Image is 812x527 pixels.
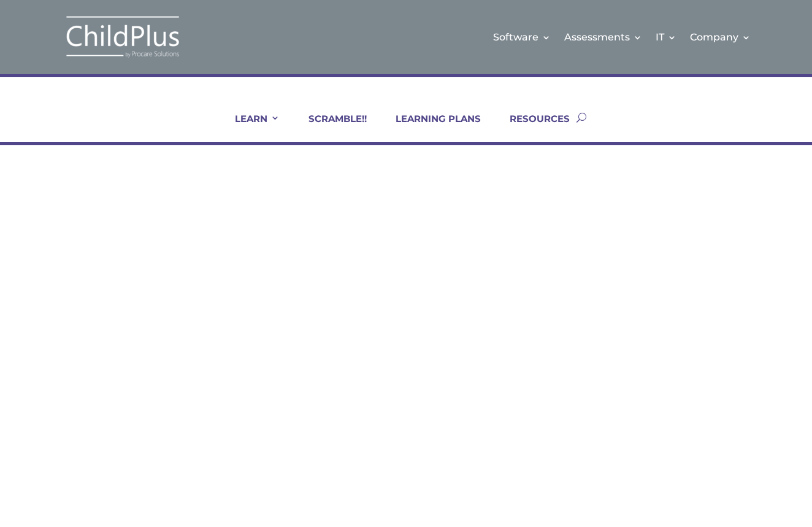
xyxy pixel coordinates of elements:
a: IT [656,12,676,62]
a: LEARN [220,113,280,142]
a: Company [690,12,751,62]
a: SCRAMBLE!! [293,113,367,142]
a: LEARNING PLANS [380,113,481,142]
a: Assessments [564,12,642,62]
a: RESOURCES [494,113,570,142]
a: Software [493,12,551,62]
